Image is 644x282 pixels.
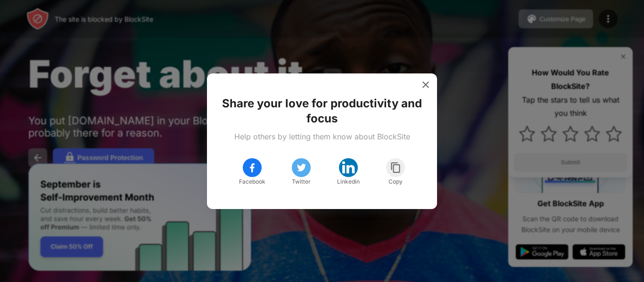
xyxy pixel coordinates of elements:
img: facebook.svg [247,162,258,173]
div: Linkedin [337,177,360,186]
div: Twitter [292,177,311,186]
div: Share your love for productivity and focus [218,96,426,126]
div: Help others by letting them know about BlockSite [234,132,410,141]
img: copy.svg [390,162,402,173]
img: linkedin.svg [341,160,356,175]
div: Copy [388,177,403,186]
img: twitter.svg [296,162,307,173]
div: Facebook [239,177,265,186]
